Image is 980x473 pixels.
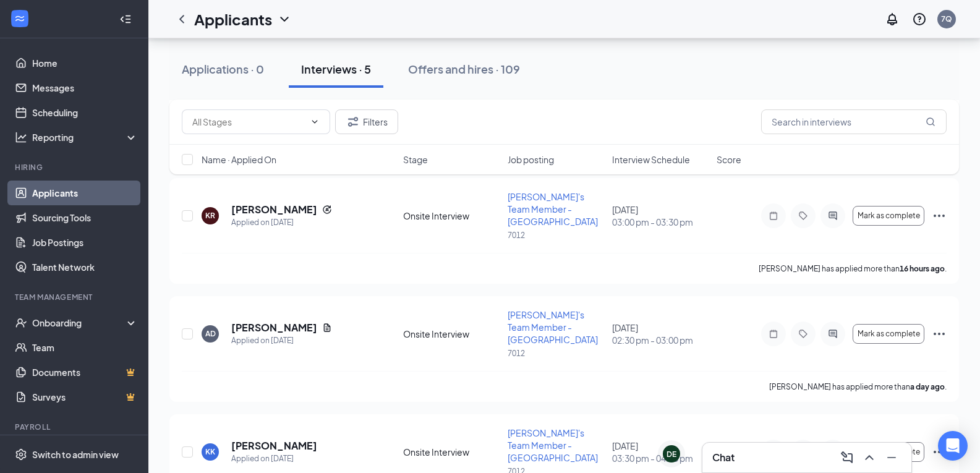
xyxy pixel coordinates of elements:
b: 16 hours ago [900,264,945,273]
div: Onsite Interview [403,328,500,340]
span: Score [717,153,741,166]
div: [DATE] [612,440,709,464]
span: Mark as complete [858,330,920,338]
button: ComposeMessage [837,448,857,467]
span: 03:00 pm - 03:30 pm [612,216,709,228]
a: Home [32,51,138,75]
svg: Filter [346,114,360,129]
button: ChevronUp [859,448,879,467]
h5: [PERSON_NAME] [231,439,317,453]
span: Name · Applied On [202,153,276,166]
span: 03:30 pm - 04:00 pm [612,452,709,464]
a: DocumentsCrown [32,360,138,385]
div: Reporting [32,131,138,143]
a: Sourcing Tools [32,205,138,230]
span: [PERSON_NAME]'s Team Member - [GEOGRAPHIC_DATA] [508,427,598,463]
svg: MagnifyingGlass [926,117,935,127]
div: Onsite Interview [403,210,500,222]
svg: Reapply [322,205,332,215]
span: [PERSON_NAME]'s Team Member - [GEOGRAPHIC_DATA] [508,191,598,227]
svg: WorkstreamLogo [14,12,26,25]
h1: Applicants [194,9,272,30]
div: Applications · 0 [182,61,264,77]
button: Filter Filters [335,109,398,134]
svg: Minimize [884,450,899,465]
div: Switch to admin view [32,448,119,461]
input: All Stages [192,115,305,129]
svg: ChevronDown [310,117,320,127]
svg: ActiveChat [825,211,840,221]
div: Applied on [DATE] [231,216,332,229]
svg: Collapse [119,13,132,25]
svg: ChevronDown [277,12,292,27]
div: AD [205,328,216,339]
p: [PERSON_NAME] has applied more than . [759,263,947,274]
svg: ChevronLeft [174,12,189,27]
div: Payroll [15,422,135,432]
span: 02:30 pm - 03:00 pm [612,334,709,346]
div: Open Intercom Messenger [938,431,968,461]
div: DE [667,449,676,459]
span: [PERSON_NAME]'s Team Member - [GEOGRAPHIC_DATA] [508,309,598,345]
h5: [PERSON_NAME] [231,203,317,216]
p: 7012 [508,230,605,241]
div: KK [205,446,215,457]
div: [DATE] [612,203,709,228]
div: Interviews · 5 [301,61,371,77]
span: Interview Schedule [612,153,690,166]
div: Onsite Interview [403,446,500,458]
div: Hiring [15,162,135,173]
span: Job posting [508,153,554,166]
svg: ActiveChat [825,329,840,339]
a: Applicants [32,181,138,205]
svg: Notifications [885,12,900,27]
h3: Chat [712,451,735,464]
svg: Analysis [15,131,27,143]
a: SurveysCrown [32,385,138,409]
svg: Document [322,323,332,333]
svg: Tag [796,329,811,339]
svg: Ellipses [932,208,947,223]
svg: Settings [15,448,27,461]
div: Offers and hires · 109 [408,61,520,77]
svg: QuestionInfo [912,12,927,27]
span: Stage [403,153,428,166]
a: Talent Network [32,255,138,279]
span: Mark as complete [858,211,920,220]
button: Mark as complete [853,324,924,344]
a: Messages [32,75,138,100]
div: Onboarding [32,317,127,329]
p: [PERSON_NAME] has applied more than . [769,381,947,392]
svg: Tag [796,211,811,221]
svg: ChevronUp [862,450,877,465]
a: Team [32,335,138,360]
svg: ComposeMessage [840,450,854,465]
svg: Ellipses [932,445,947,459]
div: Applied on [DATE] [231,453,317,465]
div: [DATE] [612,322,709,346]
svg: Note [766,329,781,339]
div: Team Management [15,292,135,302]
h5: [PERSON_NAME] [231,321,317,335]
button: Minimize [882,448,901,467]
svg: Note [766,211,781,221]
svg: UserCheck [15,317,27,329]
div: KR [205,210,215,221]
input: Search in interviews [761,109,947,134]
button: Mark as complete [853,206,924,226]
a: Scheduling [32,100,138,125]
a: Job Postings [32,230,138,255]
div: 7Q [941,14,952,24]
b: a day ago [910,382,945,391]
svg: Ellipses [932,326,947,341]
div: Applied on [DATE] [231,335,332,347]
p: 7012 [508,348,605,359]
